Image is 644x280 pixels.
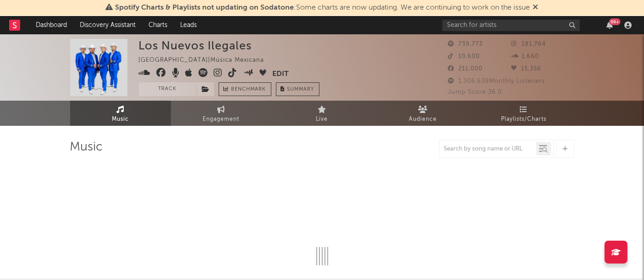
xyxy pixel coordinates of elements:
[442,20,580,31] input: Search for artists
[511,54,539,59] span: 1,660
[70,101,171,126] a: Music
[409,114,437,125] span: Audience
[609,18,621,25] div: 99 +
[116,4,530,11] span: : Some charts are now updating. We are continuing to work on the issue
[533,4,539,11] span: Dismiss
[272,68,289,80] button: Edit
[448,66,483,72] span: 211,000
[448,41,483,47] span: 739,773
[112,114,129,125] span: Music
[203,114,240,125] span: Engagement
[139,39,252,52] div: Los Nuevos Ilegales
[448,54,480,59] span: 10,600
[142,16,174,34] a: Charts
[287,87,314,92] span: Summary
[73,16,142,34] a: Discovery Assistant
[116,4,294,11] span: Spotify Charts & Playlists not updating on Sodatone
[440,145,536,153] input: Search by song name or URL
[511,66,541,72] span: 15,356
[219,82,271,96] a: Benchmark
[272,101,373,126] a: Live
[231,84,266,95] span: Benchmark
[139,55,275,66] div: [GEOGRAPHIC_DATA] | Música Mexicana
[276,82,319,96] button: Summary
[448,78,545,84] span: 1,306,639 Monthly Listeners
[511,41,546,47] span: 181,764
[139,82,196,96] button: Track
[174,16,203,34] a: Leads
[606,22,613,29] button: 99+
[501,114,546,125] span: Playlists/Charts
[473,101,574,126] a: Playlists/Charts
[448,89,502,95] span: Jump Score: 36.0
[316,114,328,125] span: Live
[171,101,272,126] a: Engagement
[29,16,73,34] a: Dashboard
[373,101,473,126] a: Audience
